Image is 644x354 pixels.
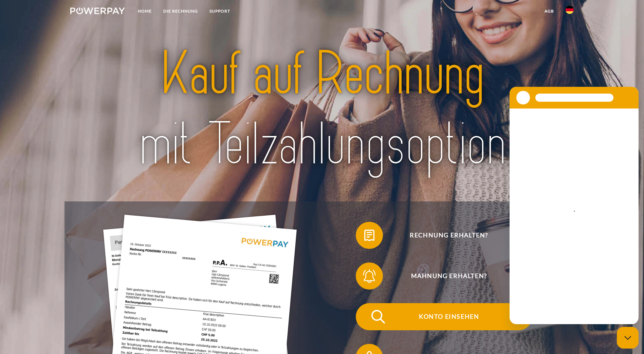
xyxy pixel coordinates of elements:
a: agb [539,5,560,17]
iframe: Messaging-Fenster [510,87,639,324]
span: Mahnung erhalten? [366,262,532,290]
span: Konto einsehen [366,303,532,330]
img: qb_bell.svg [361,268,378,284]
a: DIE RECHNUNG [158,5,204,17]
a: Home [132,5,158,17]
img: title-powerpay_de.svg [95,35,549,183]
iframe: Schaltfläche zum Öffnen des Messaging-Fensters [617,327,639,349]
span: Rechnung erhalten? [366,222,532,249]
button: Rechnung erhalten? [356,222,532,249]
img: qb_search.svg [370,308,387,325]
img: de [566,6,574,14]
a: SUPPORT [204,5,236,17]
button: Konto einsehen [356,303,532,330]
button: Mahnung erhalten? [356,262,532,290]
img: qb_bill.svg [361,227,378,244]
img: logo-powerpay-white.svg [70,7,125,14]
